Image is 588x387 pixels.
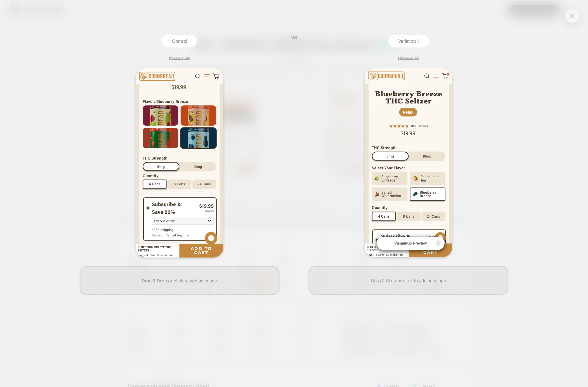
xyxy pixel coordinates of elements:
[398,56,419,60] a: Preview on site
[569,13,575,18] img: close
[136,68,223,258] img: generic_da4ac172-eabc-460c-96a6-579d1d30d010.png
[287,35,301,387] div: VS
[388,35,429,47] div: Variation 1
[162,35,197,47] div: Control
[169,56,190,60] a: Preview on site
[365,68,452,257] img: generic_8f5dfb0c-5461-4ca3-874c-903ba322f762.png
